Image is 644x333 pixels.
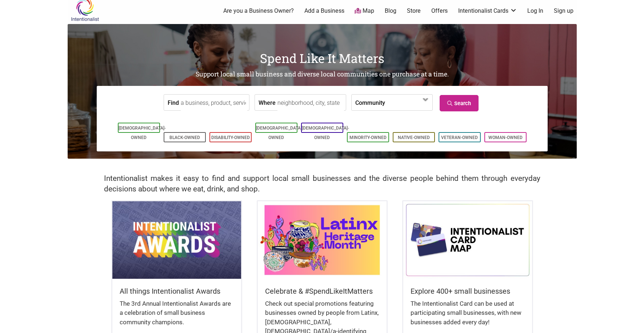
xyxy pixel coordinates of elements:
a: Sign up [554,7,573,15]
a: Log In [527,7,543,15]
label: Find [168,95,179,110]
h5: All things Intentionalist Awards [120,286,234,296]
a: Store [407,7,421,15]
input: a business, product, service [181,95,247,111]
a: [DEMOGRAPHIC_DATA]-Owned [256,126,303,140]
a: Blog [385,7,396,15]
a: Add a Business [304,7,344,15]
h5: Explore 400+ small businesses [411,286,525,296]
a: Minority-Owned [349,135,387,140]
label: Community [355,95,385,110]
a: Offers [431,7,448,15]
h1: Spend Like It Matters [68,49,577,67]
label: Where [259,95,276,110]
a: [DEMOGRAPHIC_DATA]-Owned [302,126,349,140]
a: Intentionalist Cards [458,7,517,15]
a: Black-Owned [169,135,200,140]
a: Native-Owned [398,135,430,140]
img: Latinx / Hispanic Heritage Month [258,201,387,278]
a: Map [355,7,374,15]
img: Intentionalist Awards [112,201,241,278]
a: Are you a Business Owner? [223,7,294,15]
a: Search [440,95,479,111]
a: Disability-Owned [211,135,250,140]
a: [DEMOGRAPHIC_DATA]-Owned [119,126,166,140]
h5: Celebrate & #SpendLikeItMatters [265,286,379,296]
img: Intentionalist Card Map [403,201,532,278]
h2: Intentionalist makes it easy to find and support local small businesses and the diverse people be... [104,173,540,194]
a: Veteran-Owned [441,135,478,140]
h2: Support local small business and diverse local communities one purchase at a time. [68,70,577,79]
a: Woman-Owned [488,135,523,140]
input: neighborhood, city, state [277,95,344,111]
